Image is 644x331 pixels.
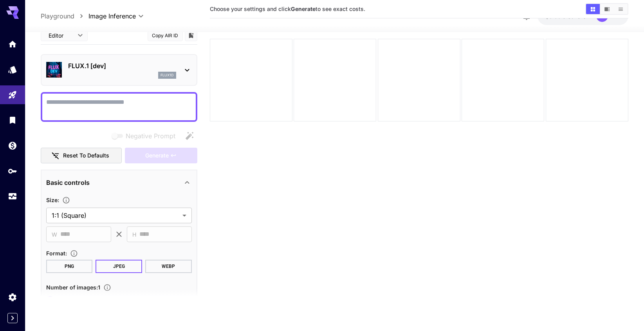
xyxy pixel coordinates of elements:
span: Choose your settings and click to see exact costs. [210,5,365,12]
span: Size : [46,196,59,203]
div: Show media in grid viewShow media in video viewShow media in list view [585,3,628,15]
button: Show media in video view [600,4,614,14]
span: Editor [49,31,73,40]
span: $0.00 [545,13,563,20]
p: Basic controls [46,177,90,187]
span: Image Inference [88,11,136,21]
button: Choose the file format for the output image. [67,250,81,257]
p: FLUX.1 [dev] [68,61,176,71]
div: Usage [8,192,17,201]
div: Library [8,115,17,125]
div: Models [8,65,17,74]
span: credits left [563,13,590,20]
div: Basic controls [46,173,192,192]
b: Generate [291,5,316,12]
button: Adjust the dimensions of the generated image by specifying its width and height in pixels, or sel... [59,196,73,204]
button: Specify how many images to generate in a single request. Each image generation will be charged se... [100,284,114,291]
a: Playground [41,11,74,21]
nav: breadcrumb [41,11,88,21]
span: H [132,230,136,239]
button: JPEG [96,259,142,273]
button: Show media in grid view [586,4,600,14]
div: Settings [8,292,17,302]
button: Reset to defaults [41,147,122,163]
span: 1:1 (Square) [52,211,179,220]
div: Home [8,39,17,49]
button: Expand sidebar [7,313,18,323]
button: Copy AIR ID [148,29,183,41]
div: API Keys [8,166,17,176]
div: Wallet [8,141,17,150]
span: Negative Prompt [126,131,175,141]
span: W [52,230,57,239]
button: Show media in list view [614,4,628,14]
button: PNG [46,259,93,273]
span: Format : [46,250,67,256]
p: flux1d [161,72,174,78]
button: WEBP [145,259,192,273]
span: Negative prompts are not compatible with the selected model. [110,131,182,141]
div: FLUX.1 [dev]flux1d [46,58,192,82]
button: Add to library [188,31,195,40]
span: Number of images : 1 [46,284,100,290]
div: Playground [8,90,17,100]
